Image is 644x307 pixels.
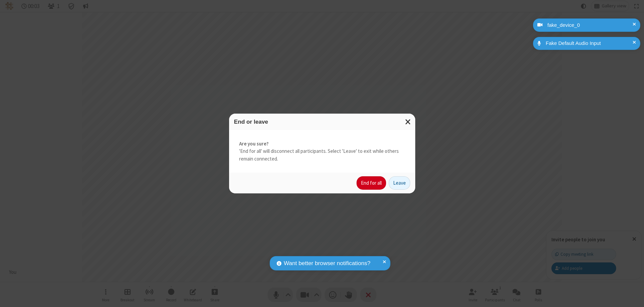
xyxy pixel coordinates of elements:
[401,114,415,130] button: Close modal
[284,259,370,268] span: Want better browser notifications?
[389,176,410,190] button: Leave
[239,140,405,148] strong: Are you sure?
[234,119,410,125] h3: End or leave
[357,176,386,190] button: End for all
[229,130,415,173] div: 'End for all' will disconnect all participants. Select 'Leave' to exit while others remain connec...
[543,40,635,47] div: Fake Default Audio Input
[545,21,635,29] div: fake_device_0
